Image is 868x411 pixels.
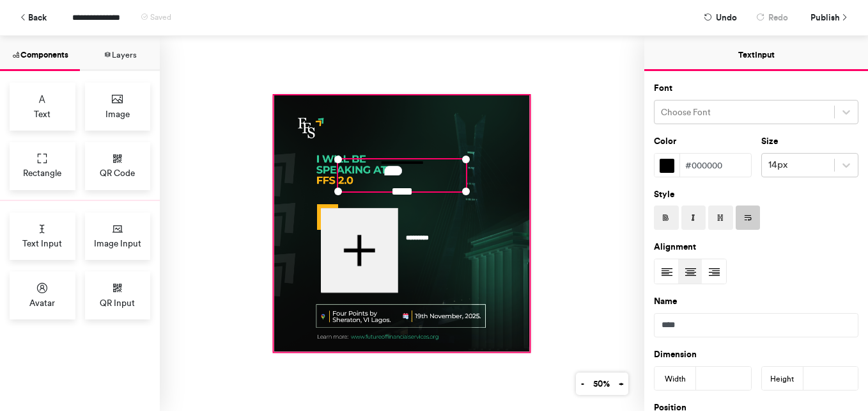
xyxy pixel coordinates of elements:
[22,237,62,250] span: Text Input
[576,373,589,395] button: -
[654,259,727,284] div: Text Alignment Picker
[654,135,676,148] label: Color
[654,348,697,361] label: Dimension
[680,154,751,177] div: #000000
[614,373,628,395] button: +
[338,159,466,191] div: To enrich screen reader interactions, please activate Accessibility in Grammarly extension settings
[762,367,803,391] div: Height
[23,166,61,179] span: Rectangle
[804,347,853,396] iframe: Drift Widget Chat Controller
[100,166,135,179] span: QR Code
[654,188,674,201] label: Style
[697,6,743,29] button: Undo
[761,135,778,148] label: Size
[13,6,53,29] button: Back
[105,108,130,120] span: Image
[644,36,868,71] button: Text Input
[588,373,614,395] button: 50%
[34,108,50,120] span: Text
[716,6,737,29] span: Undo
[654,82,672,95] label: Font
[654,241,696,254] label: Alignment
[655,367,696,391] div: Width
[810,6,840,29] span: Publish
[29,296,55,309] span: Avatar
[654,295,677,308] label: Name
[94,237,141,250] span: Image Input
[150,13,171,22] span: Saved
[801,6,855,29] button: Publish
[100,296,135,309] span: QR Input
[80,36,160,71] button: Layers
